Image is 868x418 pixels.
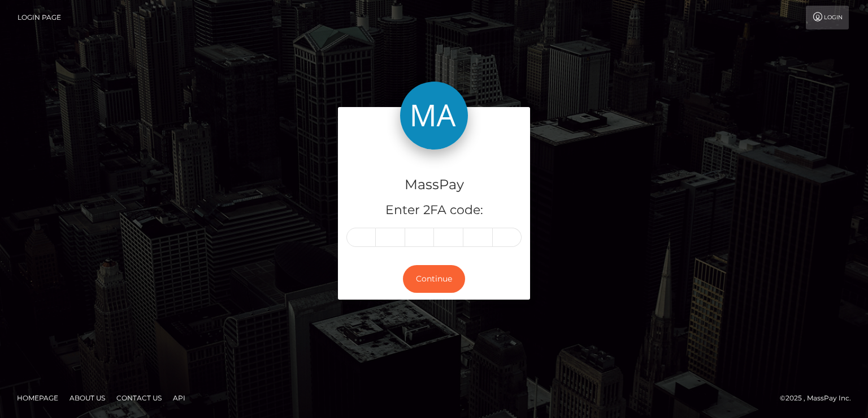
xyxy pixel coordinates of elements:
[403,265,465,293] button: Continue
[168,389,190,407] a: API
[346,175,522,195] h4: MassPay
[806,6,849,29] a: Login
[346,202,522,219] h5: Enter 2FA code:
[12,389,63,407] a: Homepage
[65,389,110,407] a: About Us
[112,389,166,407] a: Contact Us
[400,82,468,150] img: MassPay
[18,6,61,29] a: Login Page
[780,392,860,404] div: © 2025 , MassPay Inc.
